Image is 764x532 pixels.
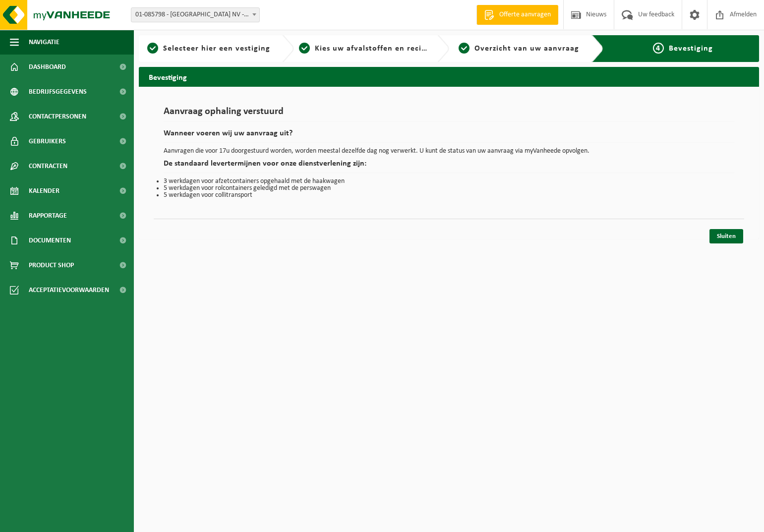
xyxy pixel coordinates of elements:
[164,160,734,173] h2: De standaard levertermijnen voor onze dienstverlening zijn:
[144,43,274,55] a: 1Selecteer hier een vestiging
[164,148,734,155] p: Aanvragen die voor 17u doorgestuurd worden, worden meestal dezelfde dag nog verwerkt. U kunt de s...
[315,45,451,53] span: Kies uw afvalstoffen en recipiënten
[29,228,71,253] span: Documenten
[131,8,259,22] span: 01-085798 - DB CENTER NV - BEERNEM
[147,43,158,54] span: 1
[131,7,260,22] span: 01-085798 - DB CENTER NV - BEERNEM
[29,154,67,178] span: Contracten
[29,203,67,228] span: Rapportage
[299,43,310,54] span: 2
[454,43,585,55] a: 3Overzicht van uw aanvraag
[669,45,713,53] span: Bevestiging
[29,253,74,278] span: Product Shop
[164,185,734,192] li: 5 werkdagen voor rolcontainers geledigd met de perswagen
[29,278,109,302] span: Acceptatievoorwaarden
[164,129,734,143] h2: Wanneer voeren wij uw aanvraag uit?
[299,43,429,55] a: 2Kies uw afvalstoffen en recipiënten
[29,30,59,55] span: Navigatie
[476,5,558,25] a: Offerte aanvragen
[163,45,270,53] span: Selecteer hier een vestiging
[29,79,87,104] span: Bedrijfsgegevens
[164,107,734,122] h1: Aanvraag ophaling verstuurd
[139,67,759,86] h2: Bevestiging
[474,45,579,53] span: Overzicht van uw aanvraag
[29,129,66,154] span: Gebruikers
[29,104,86,129] span: Contactpersonen
[653,43,664,54] span: 4
[164,178,734,185] li: 3 werkdagen voor afzetcontainers opgehaald met de haakwagen
[164,192,734,199] li: 5 werkdagen voor collitransport
[497,10,553,20] span: Offerte aanvragen
[709,229,743,243] a: Sluiten
[459,43,470,54] span: 3
[29,178,59,203] span: Kalender
[29,55,66,79] span: Dashboard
